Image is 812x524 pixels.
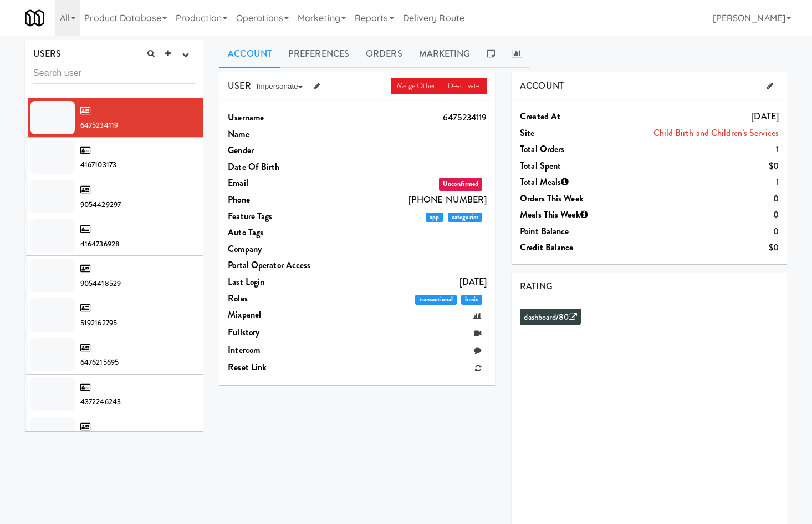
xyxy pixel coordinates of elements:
dt: Mixpanel [228,306,331,323]
dt: Roles [228,290,331,307]
span: USER [228,79,251,92]
span: 6475234119 [80,120,118,130]
span: 6476215695 [80,357,119,367]
dt: Credit Balance [520,239,624,256]
dd: 1 [624,141,779,158]
dd: 0 [624,190,779,207]
img: Micromart [25,8,44,28]
span: 9054418529 [80,278,121,289]
dt: Date Of Birth [228,159,331,175]
dd: $0 [624,239,779,256]
dt: Portal Operator Access [228,257,331,274]
dd: 1 [624,174,779,190]
dt: Meals This Week [520,206,624,223]
dd: 0 [624,206,779,223]
span: 4167103173 [80,159,116,170]
dt: Username [228,109,331,126]
span: USERS [33,47,62,60]
li: 9054418529 [25,256,203,295]
button: Impersonate [251,78,308,95]
dd: 6475234119 [331,109,487,126]
a: Preferences [280,40,358,68]
li: 4372246243 [25,375,203,414]
span: basic [461,295,482,305]
li: 6475234119 [25,98,203,138]
dt: Total Meals [520,174,624,190]
a: Merge Other [391,78,442,94]
dt: Phone [228,192,331,208]
dt: Created at [520,108,624,125]
li: 6476215695 [25,335,203,375]
dt: Gender [228,142,331,159]
dt: Fullstory [228,324,331,341]
dt: Last login [228,274,331,290]
a: Marketing [411,40,479,68]
span: categories [448,213,482,223]
span: app [426,213,443,223]
span: ACCOUNT [520,79,564,92]
dt: Company [228,241,331,258]
span: 5192162795 [80,318,117,328]
li: 5192162795 [25,295,203,335]
dd: [PHONE_NUMBER] [331,192,487,208]
span: RATING [520,280,553,293]
span: 9054429297 [80,199,121,210]
dd: 0 [624,223,779,240]
dt: Site [520,125,624,142]
dt: Name [228,126,331,143]
span: 4372246243 [80,396,121,407]
input: Search user [33,63,195,84]
dt: Auto Tags [228,224,331,241]
a: Deactivate [442,78,487,94]
dt: Point Balance [520,223,624,240]
dd: [DATE] [331,274,487,290]
li: 6478809041 [25,414,203,454]
a: Account [219,40,280,68]
dt: Reset link [228,359,331,376]
span: Unconfirmed [439,178,482,191]
dt: Email [228,175,331,192]
dt: Feature Tags [228,208,331,225]
dt: Orders This Week [520,190,624,207]
li: 4164736928 [25,216,203,256]
a: Child Birth and Children’s Services [653,127,779,139]
dt: Total Orders [520,141,624,158]
a: dashboard/80 [524,311,576,323]
li: 9054429297 [25,177,203,216]
a: Orders [358,40,411,68]
dt: Intercom [228,342,331,359]
li: 4167103173 [25,138,203,177]
dt: Total Spent [520,158,624,174]
span: 4164736928 [80,239,120,249]
dd: $0 [624,158,779,174]
dd: [DATE] [624,108,779,125]
span: transactional [415,295,457,305]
